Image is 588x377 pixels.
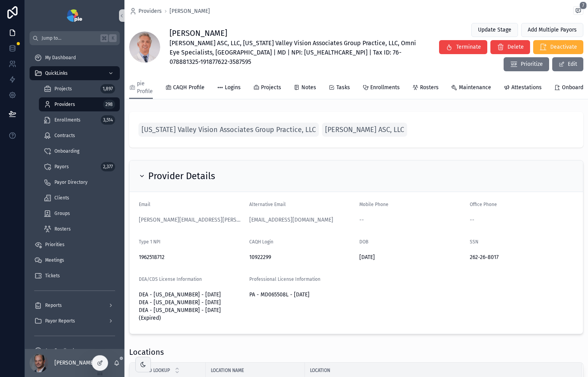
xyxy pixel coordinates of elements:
[45,273,60,279] span: Tickets
[39,144,120,158] a: Onboarding
[54,86,72,92] span: Projects
[249,202,286,207] span: Alternative Email
[45,257,64,263] span: Meetings
[470,239,478,245] span: SSN
[459,84,491,92] span: Maintenance
[39,113,120,127] a: Enrollments3,514
[30,238,120,252] a: Priorities
[39,222,120,236] a: Rosters
[54,132,75,139] span: Contracts
[137,80,153,95] span: pie Profile
[478,26,511,34] span: Update Stage
[249,254,353,261] span: 10922299
[129,77,153,99] a: pie Profile
[211,367,244,373] span: Location Name
[67,9,82,22] img: App logo
[325,124,404,135] span: [PERSON_NAME] ASC, LLC
[54,164,69,170] span: Payors
[54,117,80,123] span: Enrollments
[504,57,549,71] button: Prioritize
[139,202,150,207] span: Email
[30,253,120,267] a: Meetings
[54,210,70,217] span: Groups
[148,170,215,182] h2: Provider Details
[412,81,439,96] a: Rosters
[25,45,124,349] div: scrollable content
[39,206,120,220] a: Groups
[39,191,120,205] a: Clients
[310,367,330,373] span: Location
[359,216,364,224] span: --
[170,28,423,39] h1: [PERSON_NAME]
[253,81,281,96] a: Projects
[552,57,583,71] button: Edit
[54,226,71,232] span: Rosters
[54,179,87,185] span: Payor Directory
[139,254,243,261] span: 1962518712
[550,43,577,51] span: Deactivate
[261,84,281,92] span: Projects
[528,26,577,34] span: Add Multiple Payors
[101,115,115,125] div: 3,514
[362,81,400,96] a: Enrollments
[138,7,162,15] span: Providers
[170,7,210,15] span: [PERSON_NAME]
[507,43,524,51] span: Delete
[110,35,116,41] span: K
[249,291,353,299] span: PA - MD065508L - [DATE]
[39,160,120,174] a: Payors2,377
[30,31,120,45] button: Jump to...K
[30,51,120,65] a: My Dashboard
[39,175,120,189] a: Payor Directory
[129,347,164,358] h1: Locations
[249,216,333,224] a: [EMAIL_ADDRESS][DOMAIN_NAME]
[138,123,319,137] a: [US_STATE] Valley Vision Associates Group Practice, LLC
[45,318,75,324] span: Payor Reports
[139,216,243,224] a: [PERSON_NAME][EMAIL_ADDRESS][PERSON_NAME][DOMAIN_NAME]
[129,7,162,15] a: Providers
[439,40,487,54] button: Terminate
[139,239,161,245] span: Type 1 NPI
[30,269,120,283] a: Tickets
[521,60,543,68] span: Prioritize
[173,84,205,92] span: CAQH Profile
[165,81,205,96] a: CAQH Profile
[225,84,241,92] span: Logins
[521,23,583,37] button: Add Multiple Payors
[45,70,68,76] span: QuickLinks
[301,84,316,92] span: Notes
[359,202,388,207] span: Mobile Phone
[359,239,368,245] span: DOB
[511,84,542,92] span: Attestations
[100,84,115,93] div: 1,897
[456,43,481,51] span: Terminate
[54,195,69,201] span: Clients
[30,314,120,328] a: Payor Reports
[139,367,170,373] span: Tax ID Lookup
[470,216,474,224] span: --
[45,302,62,308] span: Reports
[470,254,574,261] span: 262-26-8017
[249,277,320,282] span: Professional License Information
[139,277,202,282] span: DEA/CDS License Information
[471,23,518,37] button: Update Stage
[142,124,316,135] span: [US_STATE] Valley Vision Associates Group Practice, LLC
[579,2,587,9] span: 7
[573,6,583,16] button: 7
[370,84,400,92] span: Enrollments
[420,84,439,92] span: Rosters
[359,254,464,261] span: [DATE]
[54,101,75,107] span: Providers
[45,347,75,354] span: App Feedback
[217,81,241,96] a: Logins
[39,97,120,111] a: Providers298
[30,344,120,358] a: App Feedback
[45,241,65,248] span: Priorities
[170,39,423,67] span: [PERSON_NAME] ASC, LLC, [US_STATE] Valley Vision Associates Group Practice, LLC, Omni Eye Special...
[101,162,115,171] div: 2,377
[249,239,273,245] span: CAQH Login
[322,123,407,137] a: [PERSON_NAME] ASC, LLC
[39,82,120,96] a: Projects1,897
[294,81,316,96] a: Notes
[329,81,350,96] a: Tasks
